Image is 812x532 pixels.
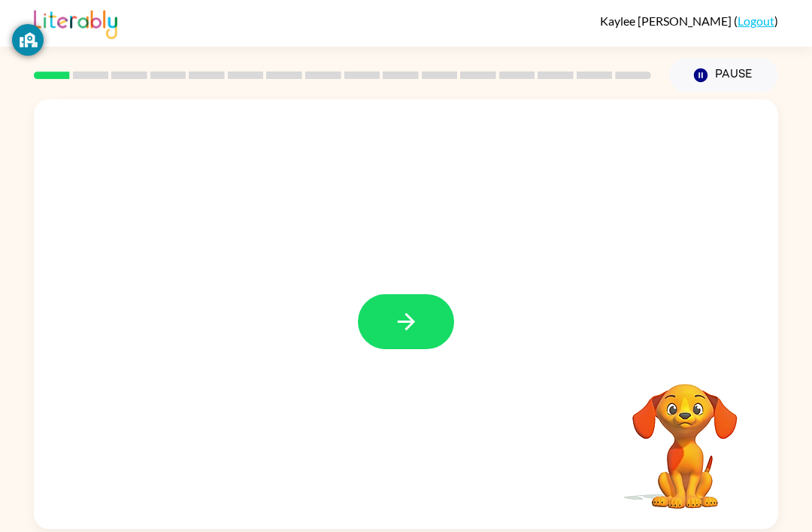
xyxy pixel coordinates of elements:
video: Your browser must support playing .mp4 files to use Literably. Please try using another browser. [610,360,760,511]
span: Kaylee [PERSON_NAME] [600,14,734,28]
a: Logout [738,14,774,28]
button: Pause [669,58,778,93]
button: GoGuardian Privacy Information [12,24,44,56]
div: ( ) [600,14,778,28]
img: Literably [34,6,117,39]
